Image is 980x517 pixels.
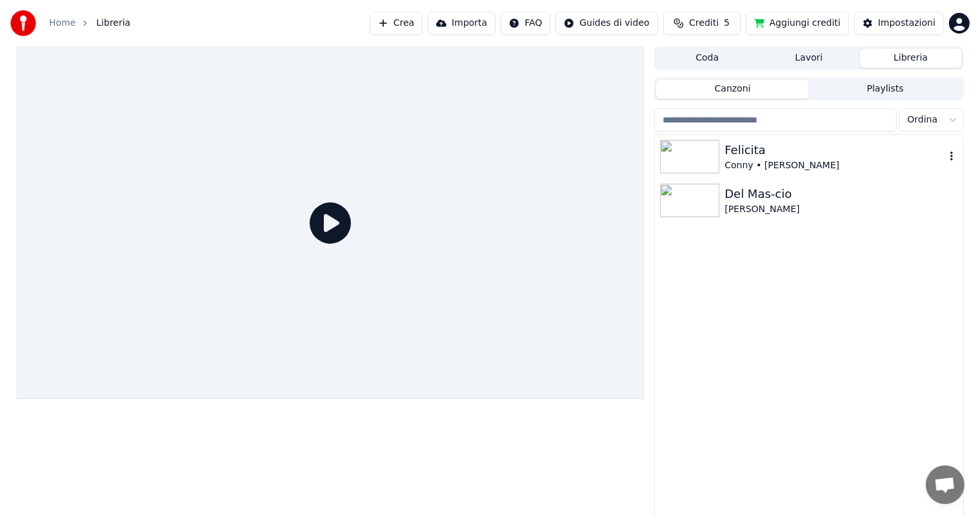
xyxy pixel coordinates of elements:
[725,203,957,216] div: [PERSON_NAME]
[926,465,965,504] a: Aprire la chat
[725,159,945,172] div: Conny • [PERSON_NAME]
[96,17,130,30] span: Libreria
[724,17,730,30] span: 5
[725,185,957,203] div: Del Mas-cio
[10,10,36,36] img: youka
[428,12,495,35] button: Importa
[656,49,758,68] button: Coda
[860,49,962,68] button: Libreria
[689,17,719,30] span: Crediti
[725,141,945,159] div: Felicita
[809,80,962,99] button: Playlists
[758,49,860,68] button: Lavori
[878,17,935,30] div: Impostazioni
[854,12,944,35] button: Impostazioni
[49,17,75,30] a: Home
[663,12,741,35] button: Crediti5
[501,12,550,35] button: FAQ
[49,17,130,30] nav: breadcrumb
[746,12,849,35] button: Aggiungi crediti
[555,12,657,35] button: Guides di video
[908,113,938,126] span: Ordina
[370,12,423,35] button: Crea
[656,80,809,99] button: Canzoni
